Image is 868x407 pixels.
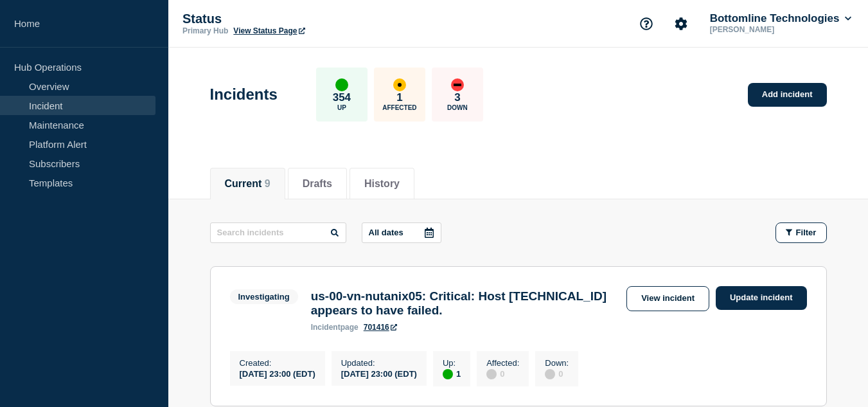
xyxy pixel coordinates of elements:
[265,178,270,189] span: 9
[707,12,854,25] button: Bottomline Technologies
[382,104,416,111] p: Affected
[182,12,439,26] p: Status
[362,222,441,243] button: All dates
[182,26,228,35] p: Primary Hub
[311,289,620,318] h3: us-00-vn-nutanix05: Critical: Host [TECHNICAL_ID] appears to have failed.
[210,222,346,243] input: Search incidents
[796,228,817,237] span: Filter
[668,10,695,37] button: Account settings
[335,78,348,91] div: up
[311,323,359,332] p: page
[369,228,403,237] p: All dates
[364,178,400,190] button: History
[486,368,519,379] div: 0
[626,286,709,311] a: View incident
[447,104,468,111] p: Down
[486,358,519,368] p: Affected :
[545,358,569,368] p: Down :
[486,369,497,379] div: disabled
[333,91,351,104] p: 354
[210,86,278,104] h1: Incidents
[311,323,341,332] span: incident
[341,368,417,379] div: [DATE] 23:00 (EDT)
[364,323,397,332] a: 701416
[393,78,406,91] div: affected
[233,26,305,35] a: View Status Page
[341,358,417,368] p: Updated :
[775,222,827,243] button: Filter
[454,91,460,104] p: 3
[396,91,402,104] p: 1
[748,83,827,107] a: Add incident
[443,369,453,379] div: up
[451,78,464,91] div: down
[337,104,346,111] p: Up
[545,368,569,379] div: 0
[633,10,660,37] button: Support
[230,289,298,304] span: Investigating
[240,358,315,368] p: Created :
[225,178,270,190] button: Current 9
[707,25,841,34] p: [PERSON_NAME]
[443,368,461,379] div: 1
[716,286,807,310] a: Update incident
[443,358,461,368] p: Up :
[303,178,332,190] button: Drafts
[240,368,315,379] div: [DATE] 23:00 (EDT)
[545,369,555,379] div: disabled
